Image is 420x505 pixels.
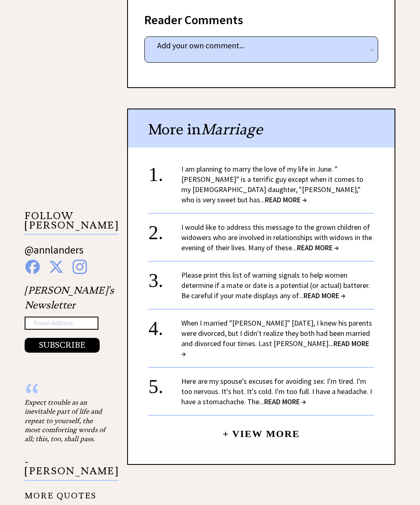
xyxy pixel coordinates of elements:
a: @annlanders [25,243,84,265]
a: I would like to address this message to the grown children of widowers who are involved in relati... [181,222,372,252]
div: Expect trouble as an inevitable part of life and repeat to yourself, the most comforting words of... [25,398,107,444]
a: I am planning to marry the love of my life in June. "[PERSON_NAME]" is a terrific guy except when... [181,164,363,204]
input: Email Address [25,317,98,330]
a: When I married "[PERSON_NAME]" [DATE], I knew his parents were divorced, but I didn't realize the... [181,318,372,358]
div: 2. [148,222,181,237]
a: + View More [223,421,300,439]
div: Reader Comments [144,11,378,24]
div: [PERSON_NAME]'s Newsletter [25,283,114,353]
span: Marriage [201,120,262,138]
button: SUBSCRIBE [25,338,100,353]
span: READ MORE → [304,291,345,300]
a: Please print this list of warning signals to help women determine if a mate or date is a potentia... [181,270,370,300]
div: 5. [148,376,181,391]
img: instagram%20blue.png [73,260,87,274]
div: “ [25,390,107,398]
div: 1. [148,164,181,179]
img: facebook%20blue.png [25,260,40,274]
span: READ MORE → [264,397,306,406]
span: READ MORE → [265,195,307,204]
div: 3. [148,270,181,285]
span: READ MORE → [297,243,339,252]
img: x%20blue.png [49,260,64,274]
a: Here are my spouse's excuses for avoiding sex: I'm tired. I'm too nervous. It's hot. It's cold. I... [181,376,372,406]
a: MORE QUOTES [25,485,96,500]
span: READ MORE → [181,339,369,358]
div: 4. [148,318,181,333]
p: FOLLOW [PERSON_NAME] [25,211,119,235]
p: - [PERSON_NAME] [25,457,119,481]
div: More in [128,109,395,147]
